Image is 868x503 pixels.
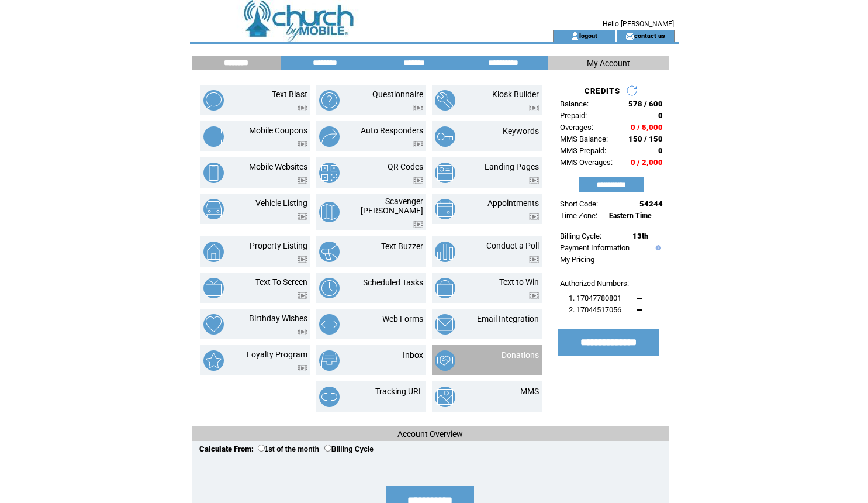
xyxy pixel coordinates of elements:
img: text-to-win.png [435,278,455,298]
span: Billing Cycle: [560,232,601,240]
img: conduct-a-poll.png [435,242,455,262]
img: scheduled-tasks.png [319,278,340,298]
a: Questionnaire [372,89,423,99]
input: Billing Cycle [324,445,331,452]
img: landing-pages.png [435,163,455,183]
img: questionnaire.png [319,90,340,111]
a: Mobile Websites [249,162,307,171]
img: account_icon.gif [570,32,579,41]
a: Donations [502,350,539,360]
span: CREDITS [585,87,620,95]
a: Auto Responders [361,126,423,135]
img: video.png [413,177,423,184]
img: video.png [298,329,307,335]
span: 150 / 150 [628,135,663,143]
a: Scavenger [PERSON_NAME] [361,197,423,215]
a: logout [579,32,597,39]
img: mms.png [435,387,455,407]
img: video.png [298,105,307,111]
a: Web Forms [382,314,423,323]
a: MMS [520,387,539,396]
img: scavenger-hunt.png [319,202,340,222]
span: 1. 17047780801 [569,294,621,302]
img: video.png [298,256,307,263]
span: 2. 17044517056 [569,305,621,314]
img: donations.png [435,350,455,371]
img: mobile-websites.png [203,163,224,183]
input: 1st of the month [258,445,265,452]
span: MMS Prepaid: [560,146,606,155]
a: Kiosk Builder [492,89,539,99]
a: Loyalty Program [247,350,307,359]
label: 1st of the month [258,445,319,453]
span: MMS Overages: [560,158,613,167]
span: Hello [PERSON_NAME] [603,20,674,28]
img: video.png [298,365,307,371]
img: loyalty-program.png [203,350,224,371]
span: Short Code: [560,199,598,208]
img: vehicle-listing.png [203,199,224,219]
span: Authorized Numbers: [560,279,629,288]
img: tracking-url.png [319,387,340,407]
img: text-blast.png [203,90,224,111]
a: Email Integration [477,314,539,323]
img: video.png [298,141,307,147]
a: Property Listing [250,241,307,250]
img: mobile-coupons.png [203,126,224,147]
span: 0 [658,146,663,155]
img: video.png [298,177,307,184]
a: Text Blast [272,89,307,99]
img: contact_us_icon.gif [625,32,634,41]
a: My Pricing [560,255,594,264]
span: 578 / 600 [628,99,663,108]
img: text-buzzer.png [319,242,340,262]
img: keywords.png [435,126,455,147]
span: Eastern Time [609,212,652,220]
a: contact us [634,32,665,39]
span: Account Overview [397,429,463,439]
span: 0 / 5,000 [631,123,663,132]
img: kiosk-builder.png [435,90,455,111]
a: Appointments [487,198,539,208]
img: birthday-wishes.png [203,314,224,335]
a: Payment Information [560,243,630,252]
img: auto-responders.png [319,126,340,147]
span: Time Zone: [560,211,597,220]
img: video.png [529,213,539,220]
label: Billing Cycle [324,445,374,453]
span: Calculate From: [199,445,254,453]
img: video.png [529,105,539,111]
a: QR Codes [388,162,423,171]
img: video.png [529,256,539,263]
span: 0 [658,111,663,120]
img: video.png [529,177,539,184]
a: Vehicle Listing [255,198,307,208]
img: text-to-screen.png [203,278,224,298]
img: video.png [413,141,423,147]
span: Overages: [560,123,593,132]
span: Balance: [560,99,589,108]
img: help.gif [653,245,661,250]
img: video.png [529,292,539,299]
span: 0 / 2,000 [631,158,663,167]
img: web-forms.png [319,314,340,335]
a: Inbox [403,350,423,360]
a: Scheduled Tasks [363,278,423,287]
span: 54244 [639,199,663,208]
a: Text to Win [499,277,539,287]
img: property-listing.png [203,242,224,262]
img: video.png [413,221,423,228]
span: 13th [632,232,648,240]
a: Tracking URL [375,387,423,396]
a: Birthday Wishes [249,313,307,323]
a: Landing Pages [485,162,539,171]
span: My Account [587,58,630,68]
img: video.png [298,292,307,299]
img: email-integration.png [435,314,455,335]
a: Text To Screen [255,277,307,287]
img: video.png [413,105,423,111]
a: Text Buzzer [381,242,423,251]
a: Keywords [503,126,539,136]
a: Conduct a Poll [486,241,539,250]
img: inbox.png [319,350,340,371]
